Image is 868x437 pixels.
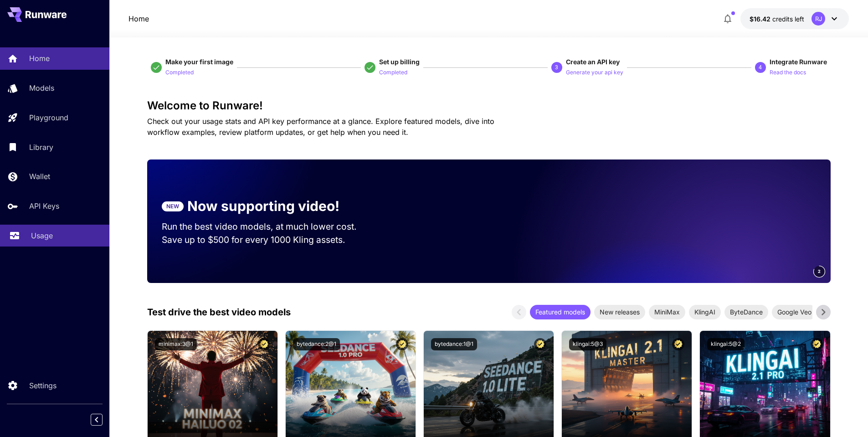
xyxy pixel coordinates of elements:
[555,63,558,72] p: 3
[689,307,721,317] span: KlingAI
[258,338,270,350] button: Certified Model – Vetted for best performance and includes a commercial license.
[379,67,407,77] button: Completed
[29,201,59,211] p: API Keys
[759,63,762,72] p: 4
[147,99,831,112] h3: Welcome to Runware!
[29,112,68,123] p: Playground
[569,338,606,350] button: klingai:5@3
[98,411,109,428] div: Collapse sidebar
[750,14,804,24] div: $16.41535
[594,307,645,317] span: New releases
[165,68,194,77] p: Completed
[187,196,339,216] p: Now supporting video!
[29,171,50,182] p: Wallet
[530,305,591,319] div: Featured models
[379,68,407,77] p: Completed
[166,202,179,211] p: NEW
[812,12,825,26] div: RJ
[293,338,340,350] button: bytedance:2@1
[29,53,50,64] p: Home
[772,305,817,319] div: Google Veo
[147,117,494,137] span: Check out your usage stats and API key performance at a glance. Explore featured models, dive int...
[724,307,768,317] span: ByteDance
[594,305,645,319] div: New releases
[707,338,745,350] button: klingai:5@2
[770,67,806,77] button: Read the docs
[724,305,768,319] div: ByteDance
[811,338,823,350] button: Certified Model – Vetted for best performance and includes a commercial license.
[818,268,821,275] span: 2
[162,220,374,233] p: Run the best video models, at much lower cost.
[29,380,56,391] p: Settings
[155,338,197,350] button: minimax:3@1
[128,13,149,24] a: Home
[566,58,620,66] span: Create an API key
[165,58,233,66] span: Make your first image
[379,58,420,66] span: Set up billing
[770,58,827,66] span: Integrate Runware
[740,8,849,29] button: $16.41535RJ
[91,414,103,426] button: Collapse sidebar
[750,15,772,23] span: $16.42
[128,13,149,24] nav: breadcrumb
[165,67,194,77] button: Completed
[672,338,684,350] button: Certified Model – Vetted for best performance and includes a commercial license.
[534,338,546,350] button: Certified Model – Vetted for best performance and includes a commercial license.
[396,338,408,350] button: Certified Model – Vetted for best performance and includes a commercial license.
[29,142,53,153] p: Library
[772,15,804,23] span: credits left
[147,305,291,319] p: Test drive the best video models
[566,68,623,77] p: Generate your api key
[162,233,374,247] p: Save up to $500 for every 1000 Kling assets.
[649,307,685,317] span: MiniMax
[29,82,54,93] p: Models
[649,305,685,319] div: MiniMax
[770,68,806,77] p: Read the docs
[530,307,591,317] span: Featured models
[566,67,623,77] button: Generate your api key
[431,338,477,350] button: bytedance:1@1
[689,305,721,319] div: KlingAI
[31,230,53,241] p: Usage
[772,307,817,317] span: Google Veo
